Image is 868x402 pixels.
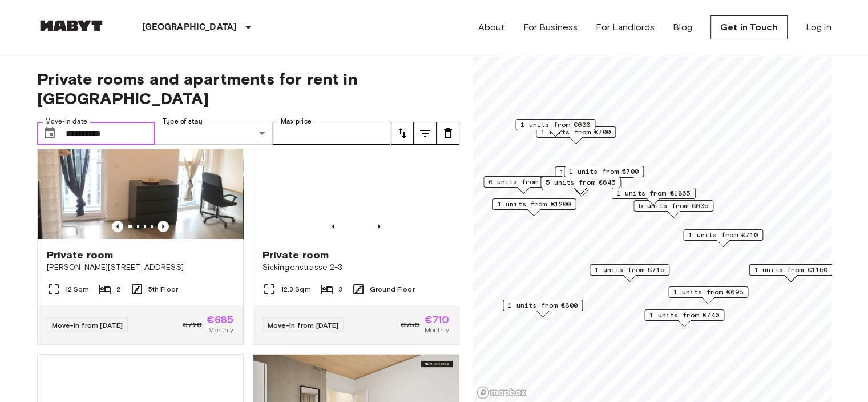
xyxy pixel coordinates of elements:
label: Max price [281,117,312,126]
div: Map marker [503,300,583,317]
span: 1 units from €1150 [754,265,827,275]
span: 5 units from €635 [639,201,708,211]
div: Map marker [590,264,669,282]
img: Habyt [37,20,106,31]
span: 1 units from €630 [520,120,590,130]
span: 5th Floor [148,284,178,294]
button: tune [414,122,437,145]
label: Type of stay [163,117,203,126]
button: Previous image [112,221,123,232]
div: Map marker [492,198,576,216]
a: About [478,21,505,34]
p: [GEOGRAPHIC_DATA] [142,21,237,34]
span: €750 [401,320,420,330]
span: Monthly [424,325,449,335]
span: 2 [116,284,120,294]
span: 1 units from €710 [688,230,758,240]
div: Map marker [644,309,724,327]
div: Map marker [564,166,644,184]
label: Move-in date [45,117,87,126]
div: Map marker [749,264,833,282]
div: Map marker [633,200,713,218]
div: Map marker [668,286,748,304]
span: €720 [183,320,202,330]
span: 1 units from €700 [541,127,611,137]
span: Private room [47,248,114,262]
span: 5 units from €645 [546,177,615,188]
span: 1 units from €700 [569,166,639,177]
span: €710 [425,315,450,325]
span: Private rooms and apartments for rent in [GEOGRAPHIC_DATA] [37,69,459,108]
a: Mapbox logo [477,386,527,399]
div: Map marker [540,177,620,194]
button: tune [391,122,414,145]
span: Private room [263,248,329,262]
a: Marketing picture of unit DE-01-302-013-01Previous imagePrevious imagePrivate room[PERSON_NAME][S... [37,101,244,345]
span: €685 [207,315,234,325]
span: 1 units from €740 [649,310,719,320]
img: Marketing picture of unit DE-01-302-013-01 [38,102,243,239]
button: Choose date, selected date is 1 Nov 2025 [38,122,61,145]
a: Marketing picture of unit DE-01-477-035-03Previous imagePrevious imagePrivate roomSickingenstrass... [253,101,459,345]
div: Map marker [483,176,563,194]
span: 1 units from €1200 [497,199,571,209]
span: 1 units from €655 [560,167,629,177]
button: Previous image [328,221,339,232]
span: Move-in from [DATE] [268,321,339,329]
span: Sickingenstrasse 2-3 [263,262,450,273]
a: For Landlords [596,21,655,34]
span: [PERSON_NAME][STREET_ADDRESS] [47,262,234,273]
span: 12.3 Sqm [281,284,311,294]
div: Map marker [540,177,620,194]
span: 1 units from €1865 [616,188,690,198]
button: Previous image [373,221,385,232]
div: Map marker [515,119,595,137]
button: tune [437,122,459,145]
span: Ground Floor [370,284,415,294]
a: Blog [673,21,692,34]
span: Monthly [208,325,233,335]
div: Map marker [683,229,763,247]
img: Marketing picture of unit DE-01-477-035-03 [253,102,459,239]
span: 12 Sqm [65,284,90,294]
span: 6 units from €655 [488,177,558,187]
div: Map marker [611,188,695,205]
span: 1 units from €695 [673,287,743,297]
div: Map marker [536,126,616,144]
a: For Business [523,21,578,34]
span: Move-in from [DATE] [52,321,123,329]
span: 1 units from €800 [508,300,578,311]
span: 3 [338,284,342,294]
span: 1 units from €715 [595,265,664,275]
div: Map marker [555,166,635,184]
a: Log in [806,21,831,34]
button: Previous image [158,221,169,232]
a: Get in Touch [710,15,788,39]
